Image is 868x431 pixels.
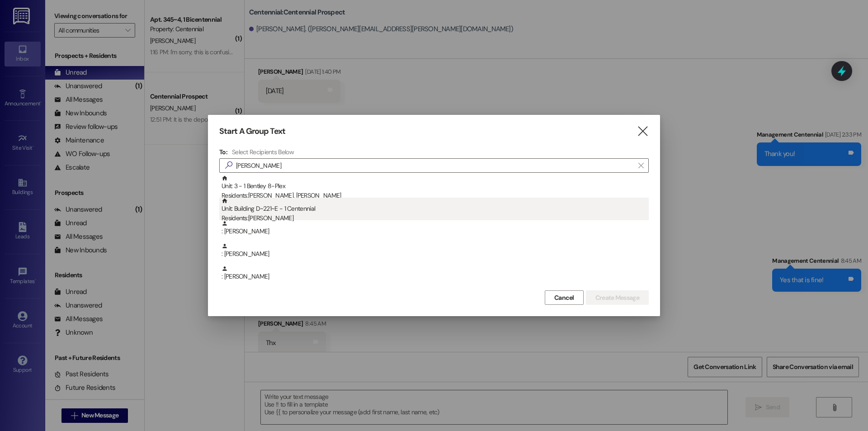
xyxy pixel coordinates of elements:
[637,127,649,136] i: 
[219,198,649,220] div: Unit: Building D~221~E - 1 CentennialResidents:[PERSON_NAME]
[586,290,649,305] button: Create Message
[554,293,574,303] span: Cancel
[222,175,649,201] div: Unit: 3 - 1 Bentley 8-Plex
[219,220,649,243] div: : [PERSON_NAME]
[222,265,649,281] div: : [PERSON_NAME]
[222,191,649,200] div: Residents: [PERSON_NAME], [PERSON_NAME]
[222,213,649,223] div: Residents: [PERSON_NAME]
[219,265,649,288] div: : [PERSON_NAME]
[236,159,634,172] input: Search for any contact or apartment
[595,293,639,303] span: Create Message
[219,243,649,265] div: : [PERSON_NAME]
[232,148,294,156] h4: Select Recipients Below
[222,198,649,223] div: Unit: Building D~221~E - 1 Centennial
[222,220,649,236] div: : [PERSON_NAME]
[219,126,285,137] h3: Start A Group Text
[222,161,236,170] i: 
[638,162,643,169] i: 
[222,243,649,259] div: : [PERSON_NAME]
[545,290,584,305] button: Cancel
[634,159,648,172] button: Clear text
[219,175,649,198] div: Unit: 3 - 1 Bentley 8-PlexResidents:[PERSON_NAME], [PERSON_NAME]
[219,148,227,156] h3: To:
